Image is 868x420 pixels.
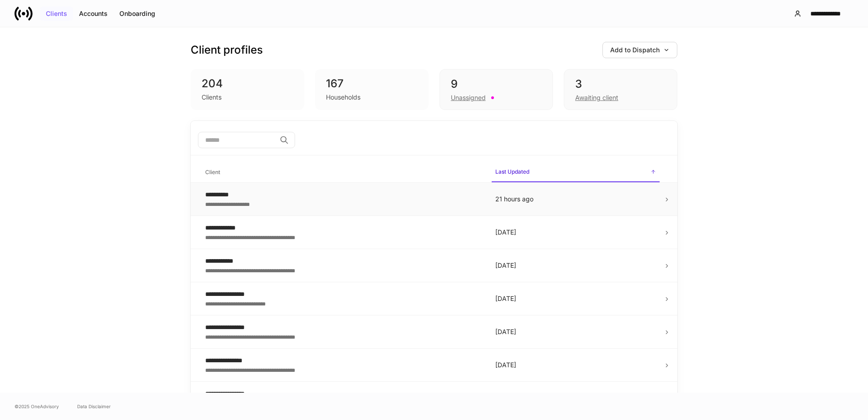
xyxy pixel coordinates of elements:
span: Client [202,163,484,182]
div: Clients [202,93,222,102]
div: 9Unassigned [439,69,553,110]
div: 3 [575,77,666,91]
div: Onboarding [119,10,155,17]
h6: Client [205,168,220,176]
div: 9 [451,77,542,91]
h3: Client profiles [191,43,263,57]
div: Households [326,93,360,102]
div: 3Awaiting client [564,69,677,110]
div: Accounts [79,10,108,17]
div: 167 [326,76,418,91]
span: © 2025 OneAdvisory [15,403,59,410]
p: [DATE] [495,294,656,303]
p: [DATE] [495,228,656,237]
p: [DATE] [495,327,656,336]
p: [DATE] [495,360,656,370]
div: 204 [202,76,293,91]
button: Add to Dispatch [602,42,677,58]
span: Last Updated [492,163,660,182]
div: Awaiting client [575,93,618,102]
h6: Last Updated [495,167,529,176]
p: 21 hours ago [495,195,656,204]
button: Onboarding [113,6,161,21]
div: Clients [46,10,67,17]
a: Data Disclaimer [77,403,111,410]
button: Clients [40,6,73,21]
button: Accounts [73,6,113,21]
div: Add to Dispatch [610,47,670,53]
p: [DATE] [495,261,656,270]
div: Unassigned [451,93,486,102]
